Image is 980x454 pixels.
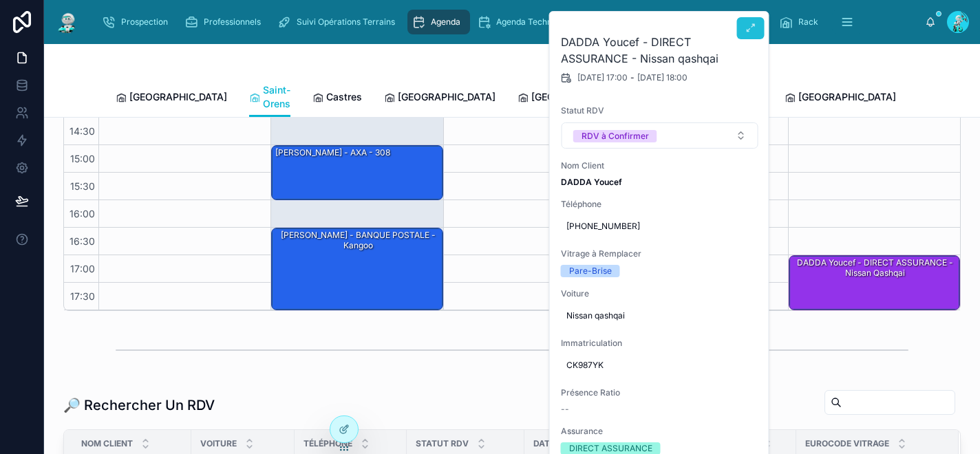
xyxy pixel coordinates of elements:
[566,310,754,321] span: Nissan qashqai
[561,426,759,437] span: Assurance
[798,90,896,104] span: [GEOGRAPHIC_DATA]
[561,387,759,398] span: Présence Ratio
[791,257,959,279] div: DADDA Youcef - DIRECT ASSURANCE - Nissan qashqai
[121,17,168,28] span: Prospection
[775,10,828,34] a: Rack
[561,105,759,116] span: Statut RDV
[66,235,98,247] span: 16:30
[561,338,759,349] span: Immatriculation
[326,90,362,104] span: Castres
[798,17,818,28] span: Rack
[518,85,629,112] a: [GEOGRAPHIC_DATA]
[249,78,290,118] a: Saint-Orens
[91,7,925,37] div: scrollable content
[66,125,98,137] span: 14:30
[303,438,352,449] span: Téléphone
[67,263,98,274] span: 17:00
[66,208,98,219] span: 16:00
[531,90,629,104] span: [GEOGRAPHIC_DATA]
[566,221,754,232] span: [PHONE_NUMBER]
[569,265,612,277] div: Pare-Brise
[129,90,227,104] span: [GEOGRAPHIC_DATA]
[785,85,896,112] a: [GEOGRAPHIC_DATA]
[67,153,98,164] span: 15:00
[561,160,759,171] span: Nom Client
[577,72,628,83] span: [DATE] 17:00
[204,17,261,28] span: Professionnels
[263,83,290,111] span: Saint-Orens
[116,85,227,112] a: [GEOGRAPHIC_DATA]
[98,10,178,34] a: Prospection
[789,256,959,310] div: DADDA Youcef - DIRECT ASSURANCE - Nissan qashqai
[416,438,469,449] span: Statut RDV
[297,17,395,28] span: Suivi Opérations Terrains
[561,288,759,299] span: Voiture
[561,248,759,259] span: Vitrage à Remplacer
[272,228,442,310] div: [PERSON_NAME] - BANQUE POSTALE - kangoo
[566,360,754,371] span: CK987YK
[274,147,392,159] div: [PERSON_NAME] - AXA - 308
[200,438,237,449] span: Voiture
[274,229,441,252] div: [PERSON_NAME] - BANQUE POSTALE - kangoo
[67,180,98,192] span: 15:30
[81,438,133,449] span: Nom Client
[561,404,569,415] span: --
[407,10,470,34] a: Agenda
[473,10,580,34] a: Agenda Technicien
[533,438,605,449] span: Date Début RDV
[805,438,889,449] span: Eurocode Vitrage
[180,10,270,34] a: Professionnels
[582,130,649,142] div: RDV à Confirmer
[496,17,571,28] span: Agenda Technicien
[561,34,759,67] h2: DADDA Youcef - DIRECT ASSURANCE - Nissan qashqai
[55,11,80,33] img: App logo
[562,122,758,149] button: Select Button
[689,10,772,34] a: RDV Annulés
[583,10,686,34] a: Confirmation RDV
[273,10,405,34] a: Suivi Opérations Terrains
[431,17,460,28] span: Agenda
[67,290,98,302] span: 17:30
[561,199,759,210] span: Téléphone
[637,72,688,83] span: [DATE] 18:00
[272,146,442,199] div: [PERSON_NAME] - AXA - 308
[312,85,362,112] a: Castres
[63,396,215,415] h1: 🔎 Rechercher Un RDV
[630,72,635,83] span: -
[384,85,496,112] a: [GEOGRAPHIC_DATA]
[561,177,622,187] strong: DADDA Youcef
[398,90,496,104] span: [GEOGRAPHIC_DATA]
